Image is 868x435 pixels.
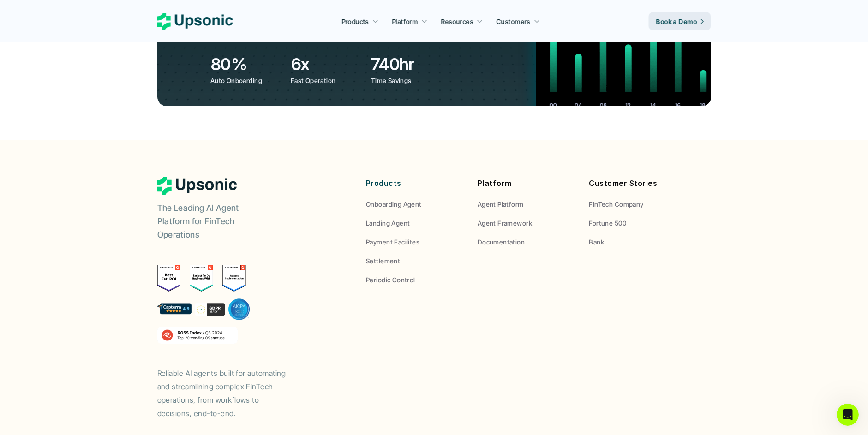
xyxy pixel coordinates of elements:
p: Fast Operation [291,76,364,85]
a: Documentation [478,237,575,247]
p: Auto Onboarding [210,76,284,85]
p: Resources [441,17,473,26]
p: Periodic Control [366,275,415,285]
p: Time Savings [371,76,444,85]
a: Products [336,13,384,30]
p: Agent Framework [478,218,532,228]
a: Book a Demo [649,12,711,30]
p: Payment Facilites [366,237,419,247]
p: Reliable AI agents built for automating and streamlining complex FinTech operations, from workflo... [157,367,296,420]
p: Customer Stories [589,177,687,190]
p: Onboarding Agent [366,199,422,209]
h3: 6x [291,53,366,76]
p: Bank [589,237,604,247]
p: Products [341,17,369,26]
iframe: Intercom live chat [837,404,859,426]
p: Platform [478,177,575,190]
p: Documentation [478,237,525,247]
a: Onboarding Agent [366,199,464,209]
h3: 80% [210,53,286,76]
a: Payment Facilites [366,237,464,247]
p: Fortune 500 [589,218,626,228]
p: Settlement [366,256,400,266]
a: Landing Agent [366,218,464,228]
p: Book a Demo [656,17,697,26]
p: Customers [497,17,531,26]
p: The Leading AI Agent Platform for FinTech Operations [157,202,273,241]
p: Products [366,177,464,190]
p: FinTech Company [589,199,643,209]
p: Landing Agent [366,218,410,228]
h3: 740hr [371,53,447,76]
p: Platform [392,17,418,26]
p: Agent Platform [478,199,524,209]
